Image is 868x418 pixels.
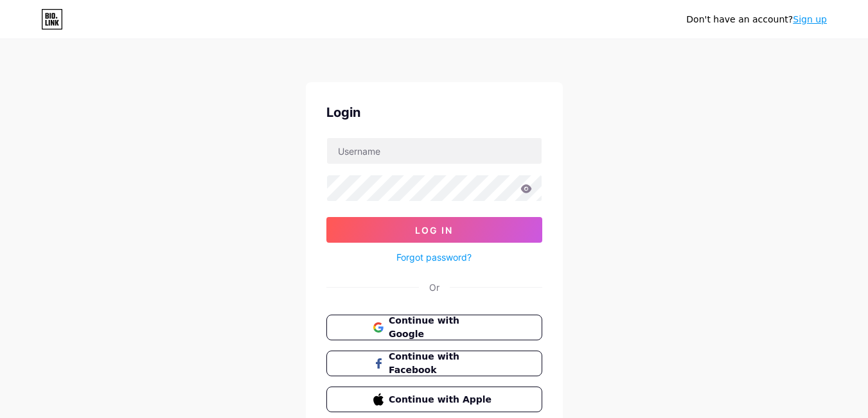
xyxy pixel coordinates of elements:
[396,250,472,264] a: Forgot password?
[793,14,827,24] a: Sign up
[686,13,827,26] div: Don't have an account?
[327,138,542,164] input: Username
[326,387,542,412] button: Continue with Apple
[389,393,495,406] span: Continue with Apple
[415,225,453,236] span: Log In
[326,351,542,376] button: Continue with Facebook
[326,217,542,243] button: Log In
[389,314,495,341] span: Continue with Google
[429,281,439,294] div: Or
[326,103,542,122] div: Login
[389,350,495,377] span: Continue with Facebook
[326,315,542,340] button: Continue with Google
